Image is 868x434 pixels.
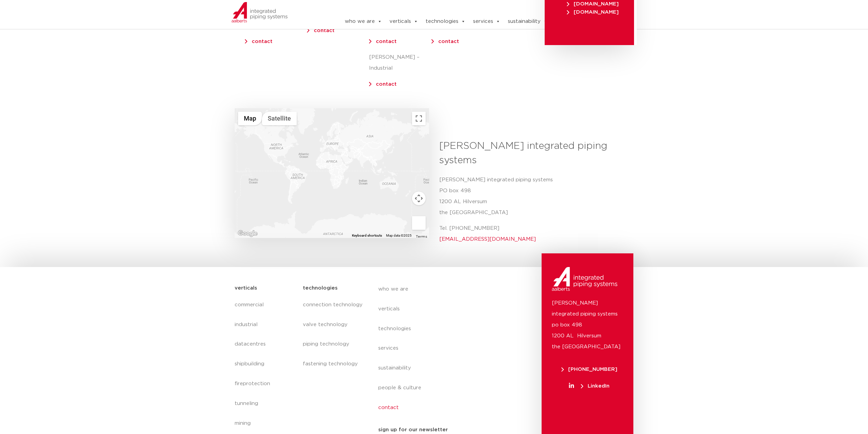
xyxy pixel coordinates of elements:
span: [DOMAIN_NAME] [567,10,619,15]
a: Terms (opens in new tab) [416,235,427,238]
span: [PHONE_NUMBER] [561,367,617,372]
a: [DOMAIN_NAME] [565,1,620,6]
a: connection technology [303,295,364,315]
a: fireprotection [235,374,296,394]
a: who we are [345,15,382,28]
a: contact [376,39,397,44]
span: Map data ©2025 [386,234,412,237]
a: contact [438,39,459,44]
a: [PHONE_NUMBER] [552,367,627,372]
a: services [378,338,503,358]
a: sustainability [378,358,503,378]
a: fastening technology [303,354,364,374]
a: contact [252,39,273,44]
a: [EMAIL_ADDRESS][DOMAIN_NAME] [439,237,536,242]
a: tunneling [235,394,296,414]
a: piping technology [303,334,364,354]
a: contact [314,28,335,33]
a: [DOMAIN_NAME] [565,10,620,15]
span: [DOMAIN_NAME] [567,1,619,6]
h5: verticals [235,283,257,294]
a: verticals [378,299,503,319]
a: contact [378,398,503,418]
button: Map camera controls [412,192,426,205]
a: datacentres [235,334,296,354]
a: contact [376,82,397,87]
p: [PERSON_NAME] integrated piping systems po box 498 1200 AL Hilversum the [GEOGRAPHIC_DATA] [552,298,623,352]
button: Toggle fullscreen view [412,112,426,125]
a: services [473,15,500,28]
span: LinkedIn [581,383,609,389]
button: Show satellite imagery [262,112,297,125]
button: Keyboard shortcuts [352,233,382,238]
a: LinkedIn [552,383,627,389]
a: sustainability [508,15,548,28]
a: mining [235,414,296,433]
h3: [PERSON_NAME] integrated piping systems [439,139,629,168]
p: Tel. [PHONE_NUMBER] [439,223,629,245]
nav: Menu [303,295,364,374]
a: valve technology [303,315,364,335]
p: [PERSON_NAME] integrated piping systems PO box 498 1200 AL Hilversum the [GEOGRAPHIC_DATA] [439,174,629,218]
img: Google [236,229,259,238]
a: people & culture [378,378,503,398]
nav: Menu [378,279,503,418]
button: Drag Pegman onto the map to open Street View [412,216,426,230]
p: [PERSON_NAME] – Industrial [369,52,431,74]
button: Show street map [238,112,262,125]
a: commercial [235,295,296,315]
a: industrial [235,315,296,335]
a: shipbuilding [235,354,296,374]
a: verticals [389,15,418,28]
a: technologies [378,319,503,339]
a: Open this area in Google Maps (opens a new window) [236,229,259,238]
nav: Menu [324,4,634,15]
a: technologies [426,15,466,28]
a: who we are [378,279,503,299]
h5: technologies [303,283,338,294]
